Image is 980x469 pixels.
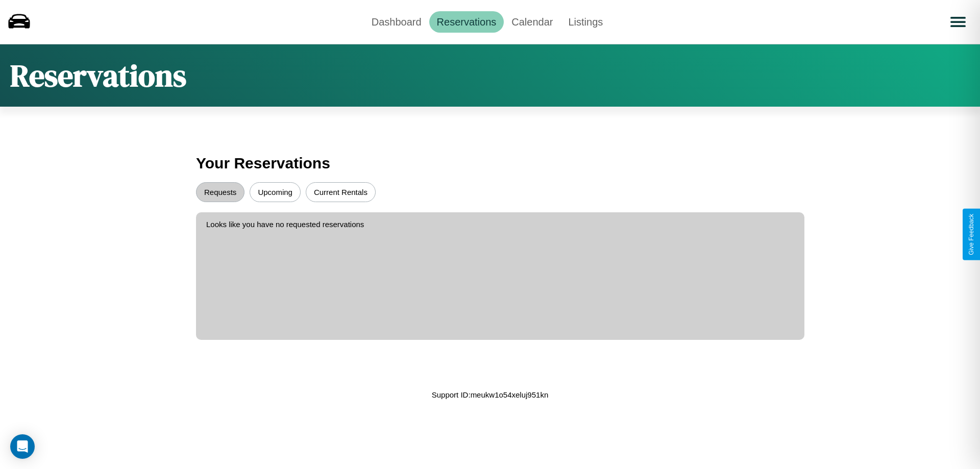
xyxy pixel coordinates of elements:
[429,11,504,33] a: Reservations
[560,11,610,33] a: Listings
[944,8,972,36] button: Open menu
[196,150,784,177] h3: Your Reservations
[968,214,975,255] div: Give Feedback
[206,217,794,231] p: Looks like you have no requested reservations
[10,434,35,459] div: Open Intercom Messenger
[250,182,301,202] button: Upcoming
[432,388,548,402] p: Support ID: meukw1o54xeluj951kn
[306,182,376,202] button: Current Rentals
[504,11,560,33] a: Calendar
[196,182,244,202] button: Requests
[364,11,429,33] a: Dashboard
[10,55,186,96] h1: Reservations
